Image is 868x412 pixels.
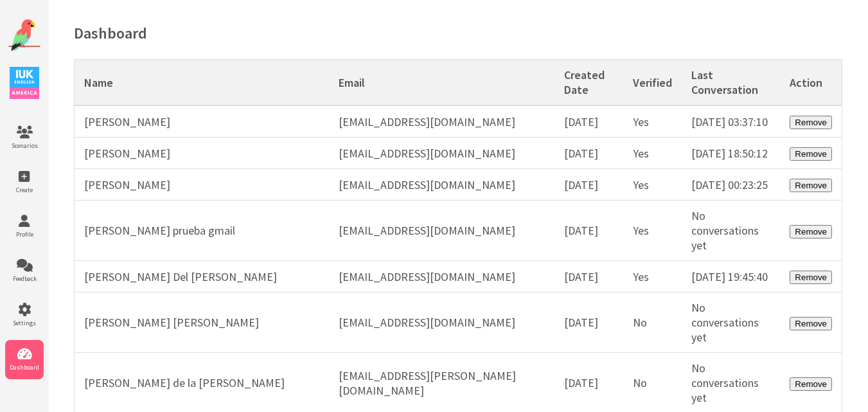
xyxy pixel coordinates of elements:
[790,147,832,161] button: Remove
[682,105,780,138] td: [DATE] 03:37:10
[623,169,682,201] td: Yes
[790,317,832,330] button: Remove
[75,105,330,138] td: [PERSON_NAME]
[554,138,623,169] td: [DATE]
[682,138,780,169] td: [DATE] 18:50:12
[5,141,44,150] span: Scenarios
[329,105,554,138] td: [EMAIL_ADDRESS][DOMAIN_NAME]
[554,105,623,138] td: [DATE]
[8,19,40,51] img: Website Logo
[554,60,623,106] th: Created Date
[75,169,330,201] td: [PERSON_NAME]
[329,60,554,106] th: Email
[623,138,682,169] td: Yes
[790,179,832,192] button: Remove
[790,116,832,129] button: Remove
[5,186,44,194] span: Create
[5,363,44,372] span: Dashboard
[780,60,842,106] th: Action
[682,261,780,292] td: [DATE] 19:45:40
[554,201,623,261] td: [DATE]
[790,377,832,391] button: Remove
[10,67,39,99] img: IUK Logo
[623,292,682,353] td: No
[75,138,330,169] td: [PERSON_NAME]
[682,169,780,201] td: [DATE] 00:23:25
[554,169,623,201] td: [DATE]
[75,261,330,292] td: [PERSON_NAME] Del [PERSON_NAME]
[329,169,554,201] td: [EMAIL_ADDRESS][DOMAIN_NAME]
[682,292,780,353] td: No conversations yet
[75,60,330,106] th: Name
[554,261,623,292] td: [DATE]
[554,292,623,353] td: [DATE]
[623,201,682,261] td: Yes
[75,292,330,353] td: [PERSON_NAME] [PERSON_NAME]
[329,201,554,261] td: [EMAIL_ADDRESS][DOMAIN_NAME]
[5,230,44,238] span: Profile
[74,23,842,43] h1: Dashboard
[682,201,780,261] td: No conversations yet
[329,138,554,169] td: [EMAIL_ADDRESS][DOMAIN_NAME]
[623,261,682,292] td: Yes
[75,201,330,261] td: [PERSON_NAME] prueba gmail
[329,261,554,292] td: [EMAIL_ADDRESS][DOMAIN_NAME]
[682,60,780,106] th: Last Conversation
[329,292,554,353] td: [EMAIL_ADDRESS][DOMAIN_NAME]
[790,225,832,238] button: Remove
[623,105,682,138] td: Yes
[5,319,44,327] span: Settings
[623,60,682,106] th: Verified
[790,271,832,284] button: Remove
[5,274,44,283] span: Feedback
